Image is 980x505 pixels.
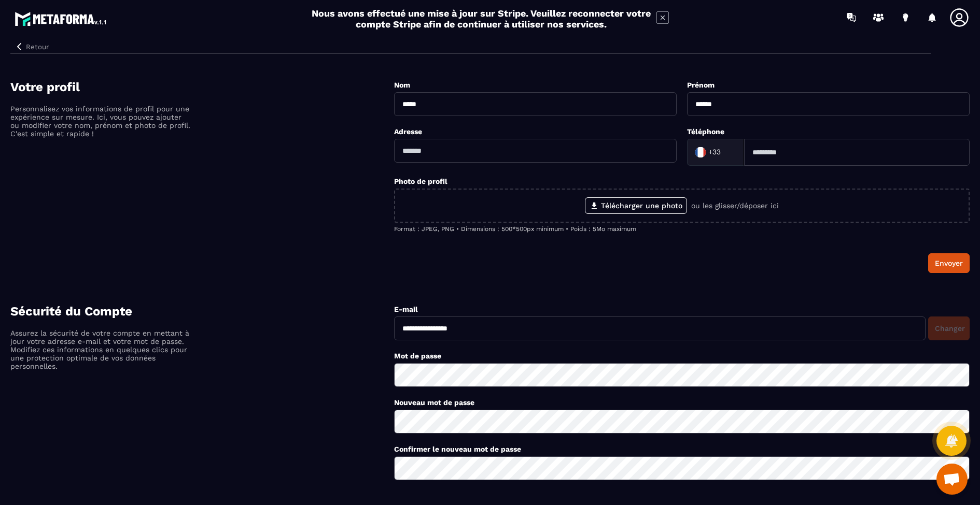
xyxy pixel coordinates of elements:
label: Adresse [394,127,422,136]
img: logo [15,9,108,28]
label: Photo de profil [394,177,447,185]
p: ou les glisser/déposer ici [691,201,779,210]
p: Personnalisez vos informations de profil pour une expérience sur mesure. Ici, vous pouvez ajouter... [10,105,192,138]
label: Prénom [687,81,715,89]
img: Country Flag [690,142,711,163]
label: Nouveau mot de passe [394,398,474,407]
p: Assurez la sécurité de votre compte en mettant à jour votre adresse e-mail et votre mot de passe.... [10,329,192,370]
h4: Sécurité du Compte [10,304,394,319]
label: Confirmer le nouveau mot de passe [394,445,521,453]
button: Envoyer [928,253,970,273]
button: Retour [10,40,53,53]
input: Search for option [723,145,733,160]
label: Téléphone [687,127,724,136]
h4: Votre profil [10,80,394,94]
label: Mot de passe [394,352,441,360]
p: Format : JPEG, PNG • Dimensions : 500*500px minimum • Poids : 5Mo maximum [394,225,970,233]
label: E-mail [394,305,418,313]
div: Search for option [687,139,744,166]
h2: Nous avons effectué une mise à jour sur Stripe. Veuillez reconnecter votre compte Stripe afin de ... [311,8,651,30]
a: Ouvrir le chat [936,464,968,495]
span: +33 [708,147,721,157]
label: Télécharger une photo [585,197,687,214]
label: Nom [394,81,410,89]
